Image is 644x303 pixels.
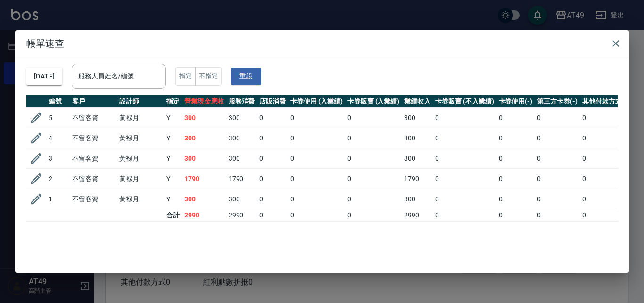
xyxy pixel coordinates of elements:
button: 重設 [231,68,261,85]
td: 合計 [164,209,182,222]
th: 客戶 [70,95,117,108]
td: 0 [345,148,402,169]
td: 不留客資 [70,169,117,189]
button: 指定 [175,67,196,86]
td: 0 [345,189,402,209]
td: 1790 [182,169,226,189]
th: 卡券使用(-) [496,95,535,108]
th: 卡券販賣 (入業績) [345,95,402,108]
td: 黃褓月 [117,189,164,209]
th: 營業現金應收 [182,95,226,108]
td: 0 [580,209,632,222]
th: 第三方卡券(-) [535,95,580,108]
td: 300 [226,108,257,128]
td: 黃褓月 [117,108,164,128]
td: 2 [46,169,70,189]
td: 4 [46,128,70,148]
td: 不留客資 [70,148,117,169]
td: 0 [433,169,496,189]
td: 0 [535,169,580,189]
td: 黃褓月 [117,148,164,169]
td: 0 [288,169,345,189]
td: 0 [257,209,288,222]
td: 300 [226,128,257,148]
td: 0 [288,148,345,169]
td: Y [164,189,182,209]
td: 0 [345,128,402,148]
td: 3 [46,148,70,169]
td: 0 [496,108,535,128]
td: 0 [288,189,345,209]
td: 0 [496,148,535,169]
th: 卡券販賣 (不入業績) [433,95,496,108]
td: 2990 [182,209,226,222]
td: 300 [182,108,226,128]
td: 1790 [226,169,257,189]
td: 0 [433,148,496,169]
td: 不留客資 [70,128,117,148]
th: 業績收入 [402,95,433,108]
th: 卡券使用 (入業績) [288,95,345,108]
td: 300 [402,108,433,128]
td: 不留客資 [70,189,117,209]
td: 黃褓月 [117,169,164,189]
td: 0 [496,189,535,209]
td: 0 [580,189,632,209]
td: 0 [580,108,632,128]
button: [DATE] [26,68,62,85]
th: 店販消費 [257,95,288,108]
td: 0 [288,108,345,128]
td: 2990 [226,209,257,222]
td: 0 [288,209,345,222]
td: 0 [580,128,632,148]
td: 0 [433,108,496,128]
td: 0 [496,169,535,189]
td: 0 [257,108,288,128]
td: 1790 [402,169,433,189]
td: 0 [535,148,580,169]
td: Y [164,128,182,148]
td: 0 [580,169,632,189]
td: 0 [535,128,580,148]
td: 0 [433,189,496,209]
td: 0 [535,209,580,222]
td: 2990 [402,209,433,222]
th: 其他付款方式(-) [580,95,632,108]
td: 0 [433,209,496,222]
td: 0 [535,189,580,209]
td: Y [164,148,182,169]
th: 指定 [164,95,182,108]
td: 300 [226,148,257,169]
td: 0 [535,108,580,128]
td: 300 [226,189,257,209]
td: 300 [402,189,433,209]
td: 300 [182,189,226,209]
td: 0 [257,189,288,209]
td: 300 [182,148,226,169]
td: 300 [402,128,433,148]
td: 0 [496,128,535,148]
td: 0 [345,108,402,128]
h2: 帳單速查 [15,30,629,57]
td: 0 [257,169,288,189]
th: 設計師 [117,95,164,108]
th: 編號 [46,95,70,108]
td: 0 [580,148,632,169]
td: 0 [257,148,288,169]
td: 5 [46,108,70,128]
td: Y [164,108,182,128]
td: 0 [433,128,496,148]
td: 黃褓月 [117,128,164,148]
td: 0 [257,128,288,148]
td: 不留客資 [70,108,117,128]
td: 300 [182,128,226,148]
td: 0 [288,128,345,148]
td: 0 [496,209,535,222]
td: 0 [345,209,402,222]
button: 不指定 [195,67,222,86]
th: 服務消費 [226,95,257,108]
td: 0 [345,169,402,189]
td: Y [164,169,182,189]
td: 300 [402,148,433,169]
td: 1 [46,189,70,209]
